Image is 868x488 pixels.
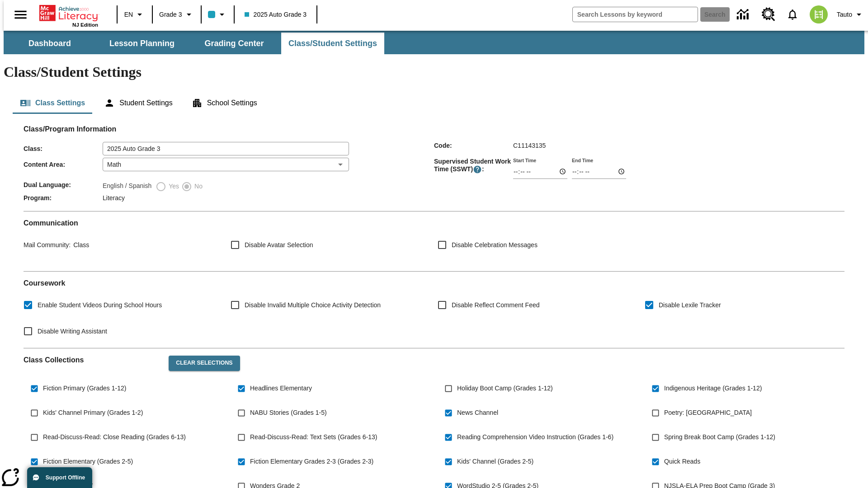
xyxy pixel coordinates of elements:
[513,142,546,149] span: C11143135
[250,457,373,466] span: Fiction Elementary Grades 2-3 (Grades 2-3)
[288,38,377,49] span: Class/Student Settings
[192,182,203,191] span: No
[184,92,264,114] button: School Settings
[434,158,513,174] span: Supervised Student Work Time (SSWT) :
[24,241,71,249] span: Mail Community :
[250,408,327,418] span: NABU Stories (Grades 1-5)
[43,457,133,466] span: Fiction Elementary (Grades 2-5)
[756,2,781,27] a: Resource Center, Will open in new tab
[71,241,89,249] span: Class
[4,64,864,80] h1: Class/Student Settings
[39,3,98,28] div: Home
[38,300,162,310] span: Enable Student Videos During School Hours
[103,142,349,155] input: Class
[109,38,175,49] span: Lesson Planning
[72,22,98,28] span: NJ Edition
[664,432,775,442] span: Spring Break Boot Camp (Grades 1-12)
[457,384,553,393] span: Holiday Boot Camp (Grades 1-12)
[24,134,844,204] div: Class/Program Information
[659,300,721,310] span: Disable Lexile Tracker
[24,356,161,364] h2: Class Collections
[245,240,313,250] span: Disable Avatar Selection
[97,92,179,114] button: Student Settings
[473,165,482,174] button: Supervised Student Work Time is the timeframe when students can take LevelSet and when lessons ar...
[250,432,377,442] span: Read-Discuss-Read: Text Sets (Grades 6-13)
[24,279,844,341] div: Coursework
[24,181,103,188] span: Dual Language :
[38,327,107,336] span: Disable Writing Assistant
[27,467,92,488] button: Support Offline
[120,6,149,23] button: Language: EN, Select a language
[166,182,179,191] span: Yes
[7,1,34,28] button: Open side menu
[24,145,103,152] span: Class :
[457,432,613,442] span: Reading Comprehension Video Instruction (Grades 1-6)
[457,408,498,418] span: News Channel
[24,279,844,287] h2: Course work
[804,3,833,26] button: Select a new avatar
[24,219,844,227] h2: Communication
[731,2,756,27] a: Data Center
[156,6,198,23] button: Grade: Grade 3, Select a grade
[573,7,698,22] input: search field
[159,10,182,19] span: Grade 3
[245,10,307,19] span: 2025 Auto Grade 3
[434,142,513,149] span: Code :
[124,10,133,19] span: EN
[189,33,279,54] button: Grading Center
[39,4,98,22] a: Home
[245,300,381,310] span: Disable Invalid Multiple Choice Activity Detection
[572,157,593,164] label: End Time
[250,384,312,393] span: Headlines Elementary
[28,38,71,49] span: Dashboard
[13,92,92,114] button: Class Settings
[457,457,533,466] span: Kids' Channel (Grades 2-5)
[664,408,752,418] span: Poetry: [GEOGRAPHIC_DATA]
[24,161,103,168] span: Content Area :
[833,6,868,23] button: Profile/Settings
[5,33,95,54] button: Dashboard
[837,10,852,19] span: Tauto
[43,384,126,393] span: Fiction Primary (Grades 1-12)
[452,240,538,250] span: Disable Celebration Messages
[664,457,700,466] span: Quick Reads
[4,31,864,54] div: SubNavbar
[4,33,385,54] div: SubNavbar
[24,125,844,133] h2: Class/Program Information
[24,194,103,202] span: Program :
[169,356,240,371] button: Clear Selections
[97,33,187,54] button: Lesson Planning
[103,181,151,192] label: English / Spanish
[46,474,85,481] span: Support Offline
[204,6,231,23] button: Class color is light blue. Change class color
[204,38,264,49] span: Grading Center
[13,92,855,114] div: Class/Student Settings
[781,3,804,26] a: Notifications
[43,432,186,442] span: Read-Discuss-Read: Close Reading (Grades 6-13)
[24,219,844,264] div: Communication
[281,33,384,54] button: Class/Student Settings
[103,194,125,202] span: Literacy
[452,300,540,310] span: Disable Reflect Comment Feed
[103,158,349,171] div: Math
[810,5,828,23] img: avatar image
[43,408,143,418] span: Kids' Channel Primary (Grades 1-2)
[664,384,762,393] span: Indigenous Heritage (Grades 1-12)
[513,157,536,164] label: Start Time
